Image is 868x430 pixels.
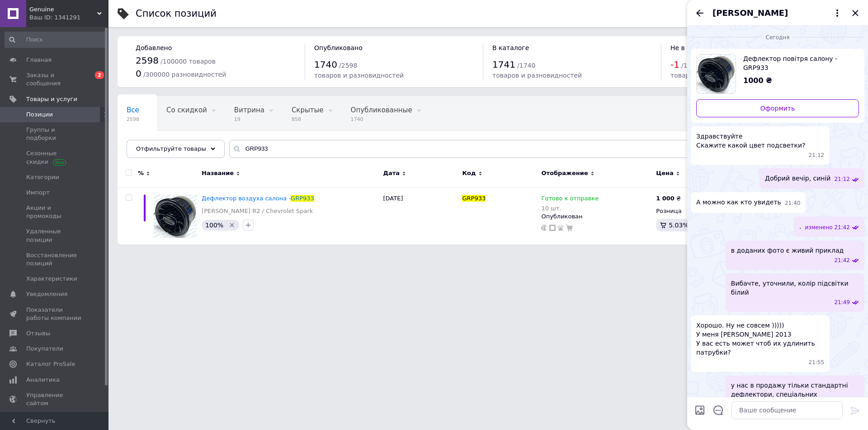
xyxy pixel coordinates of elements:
[26,345,63,353] span: Покупатели
[95,71,104,79] span: 2
[492,59,515,70] span: 1741
[351,116,412,123] span: 1740
[805,224,835,231] span: изменено
[670,72,760,79] span: товаров и разновидностей
[292,106,324,114] span: Скрытые
[136,9,217,18] div: Список позиций
[743,54,852,72] span: Дефлектор повітря салону - GRP933
[669,222,718,229] span: 5.03%, 50.30 ₴
[136,44,172,51] span: Добавлено
[26,306,84,322] span: Показатели работы компании
[26,189,50,197] span: Импорт
[765,174,830,183] span: Добрий вечір, синій
[202,169,234,177] span: Название
[696,99,859,117] a: Оформить
[541,195,599,204] span: Готово к отправке
[492,44,529,51] span: В каталоге
[127,106,139,114] span: Все
[5,32,107,48] input: Поиск
[696,54,859,94] a: Посмотреть товар
[541,169,588,177] span: Отображение
[26,204,84,220] span: Акции и промокоды
[541,213,651,221] div: Опубликован
[809,359,825,366] span: 21:55 12.10.2025
[29,5,97,14] span: Genuine
[291,195,314,202] span: GRP933
[26,56,52,64] span: Главная
[26,95,77,103] span: Товары и услуги
[492,72,582,79] span: товаров и разновидностей
[462,169,476,177] span: Код
[26,71,84,88] span: Заказы и сообщения
[712,7,788,19] span: [PERSON_NAME]
[202,195,291,202] span: Дефлектор воздуха салона -
[136,68,142,79] span: 0
[26,251,84,268] span: Восстановление позиций
[834,257,850,264] span: 21:42 12.10.2025
[694,8,705,18] button: Назад
[160,58,216,65] span: / 100000 товаров
[834,299,850,306] span: 21:49 12.10.2025
[202,195,314,202] a: Дефлектор воздуха салона -GRP933
[292,116,324,123] span: 858
[834,176,850,183] span: 21:12 12.10.2025
[462,195,486,202] span: GRP933
[712,7,843,19] button: [PERSON_NAME]
[26,360,75,368] span: Каталог ProSale
[381,187,460,245] div: [DATE]
[799,222,801,231] span: .
[743,76,772,85] span: 1000 ₴
[314,59,337,70] span: 1740
[138,169,144,177] span: %
[314,72,404,79] span: товаров и разновидностей
[834,224,850,231] span: 21:42 12.10.2025
[166,106,207,114] span: Со скидкой
[26,376,60,384] span: Аналитика
[26,391,84,407] span: Управление сайтом
[691,32,864,42] div: 12.10.2025
[314,44,363,51] span: Опубликовано
[143,71,226,78] span: / 300000 разновидностей
[127,140,200,148] span: В наличии, Без фото
[26,149,84,166] span: Сезонные скидки
[383,169,400,177] span: Дата
[656,207,735,215] div: Розница
[26,111,53,119] span: Позиции
[228,222,236,229] svg: Удалить метку
[26,227,84,244] span: Удаленные позиции
[656,194,681,203] div: ₴
[234,106,264,114] span: Витрина
[202,207,313,215] a: [PERSON_NAME] R2 / Chevrolet Spark
[712,404,724,416] button: Открыть шаблоны ответов
[731,279,859,297] span: Вибачте, уточнили, колір підсвітки білий
[205,222,223,229] span: 100%
[26,126,84,142] span: Группы и подборки
[681,62,699,69] span: / 1740
[154,194,197,238] img: Дефлектор воздуха салона - GRP933
[26,275,77,283] span: Характеристики
[26,329,50,338] span: Отзывы
[339,62,357,69] span: / 2598
[234,116,264,123] span: 19
[136,145,206,152] span: Отфильтруйте товары
[696,132,805,150] span: Здравствуйте Скажите какой цвет подсветки?
[351,106,412,114] span: Опубликованные
[517,62,535,69] span: / 1740
[696,198,781,207] span: А можно как кто увидеть
[697,55,735,93] img: 6696973422_w640_h640_deflektor-vozduha-salona.jpg
[670,44,717,51] span: Не в каталоге
[696,321,824,357] span: Хорошо. Ну не совсем ))))) У меня [PERSON_NAME] 2013 У вас есть может чтоб их удлинить патрубки?
[127,116,139,123] span: 2598
[809,152,825,159] span: 21:12 12.10.2025
[29,14,108,22] div: Ваш ID: 1341291
[26,173,59,181] span: Категории
[670,59,679,70] span: -1
[731,381,859,408] span: у нас в продажу тільки стандартні дефлектори, спеціальних перехідників на них немає
[229,140,850,158] input: Поиск по названию позиции, артикулу и поисковым запросам
[656,169,674,177] span: Цена
[26,290,67,298] span: Уведомления
[762,34,793,42] span: Сегодня
[656,195,675,202] b: 1 000
[541,205,599,212] div: 10 шт.
[785,199,801,207] span: 21:40 12.10.2025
